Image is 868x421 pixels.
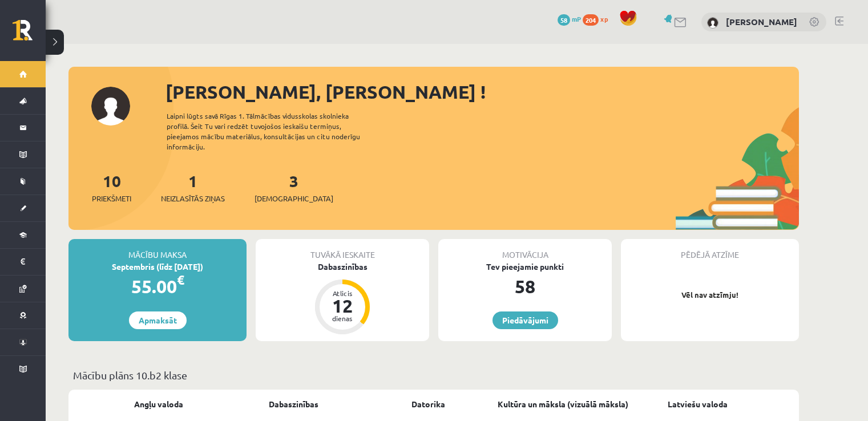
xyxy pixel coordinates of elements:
[256,261,429,273] div: Dabaszinības
[726,16,797,27] a: [PERSON_NAME]
[161,193,225,204] span: Neizlasītās ziņas
[256,261,429,336] a: Dabaszinības Atlicis 12 dienas
[129,311,187,329] a: Apmaksāt
[13,20,46,48] a: Rīgas 1. Tālmācības vidusskola
[411,398,445,410] a: Datorika
[255,171,333,204] a: 3[DEMOGRAPHIC_DATA]
[600,14,608,23] span: xp
[438,273,612,300] div: 58
[498,398,628,410] a: Kultūra un māksla (vizuālā māksla)
[325,297,360,315] div: 12
[68,273,247,300] div: 55.00
[73,367,794,383] p: Mācību plāns 10.b2 klase
[177,272,184,288] span: €
[325,290,360,297] div: Atlicis
[165,78,799,106] div: [PERSON_NAME], [PERSON_NAME] !
[668,398,728,410] a: Latviešu valoda
[583,14,599,26] span: 204
[256,239,429,261] div: Tuvākā ieskaite
[621,239,799,261] div: Pēdējā atzīme
[627,289,793,301] p: Vēl nav atzīmju!
[161,171,225,204] a: 1Neizlasītās ziņas
[438,239,612,261] div: Motivācija
[492,311,558,329] a: Piedāvājumi
[167,111,380,152] div: Laipni lūgts savā Rīgas 1. Tālmācības vidusskolas skolnieka profilā. Šeit Tu vari redzēt tuvojošo...
[438,261,612,273] div: Tev pieejamie punkti
[558,14,581,23] a: 58 mP
[325,315,360,322] div: dienas
[255,193,333,204] span: [DEMOGRAPHIC_DATA]
[558,14,570,26] span: 58
[583,14,613,23] a: 204 xp
[68,239,247,261] div: Mācību maksa
[134,398,183,410] a: Angļu valoda
[68,261,247,273] div: Septembris (līdz [DATE])
[707,17,718,29] img: Artūrs Reinis Valters
[269,398,318,410] a: Dabaszinības
[92,193,131,204] span: Priekšmeti
[572,14,581,23] span: mP
[92,171,131,204] a: 10Priekšmeti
